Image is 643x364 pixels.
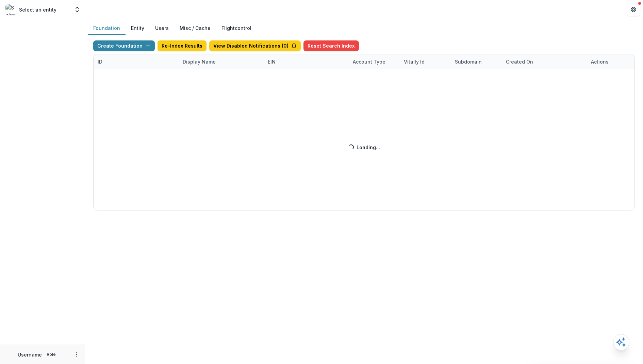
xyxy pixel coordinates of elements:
p: Username [18,351,42,358]
p: Select an entity [19,6,56,13]
button: Misc / Cache [174,22,216,35]
button: Foundation [88,22,126,35]
button: Users [150,22,174,35]
button: Open entity switcher [72,3,82,16]
button: Get Help [627,3,640,16]
p: Role [45,351,58,358]
button: Entity [126,22,150,35]
a: Flightcontrol [221,24,251,32]
img: Select an entity [5,4,16,15]
button: More [72,350,81,359]
button: Open AI Assistant [613,334,629,350]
